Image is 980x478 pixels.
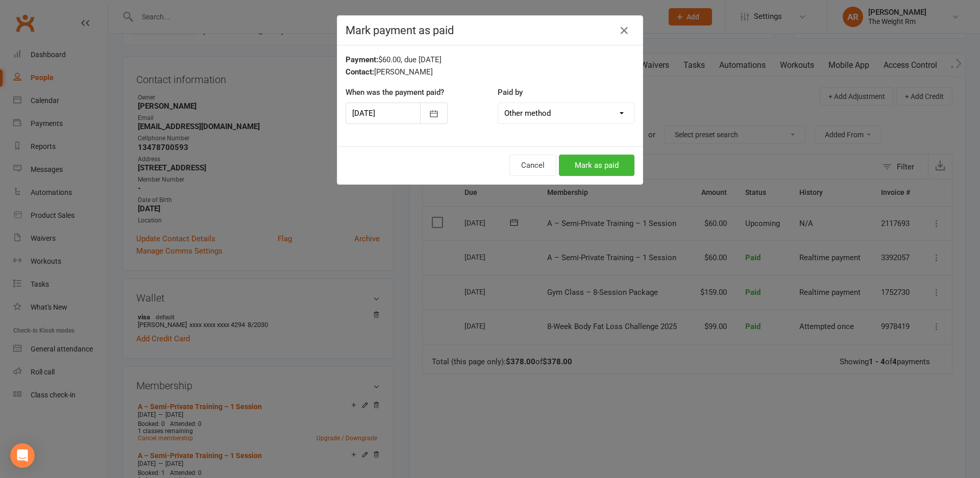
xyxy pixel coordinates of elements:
button: Cancel [509,155,556,176]
div: [PERSON_NAME] [346,66,634,78]
div: $60.00, due [DATE] [346,54,634,66]
h4: Mark payment as paid [346,24,634,37]
strong: Contact: [346,67,374,77]
label: When was the payment paid? [346,86,444,98]
strong: Payment: [346,55,378,64]
div: Open Intercom Messenger [10,443,35,468]
label: Paid by [498,86,523,98]
button: Close [616,22,632,39]
button: Mark as paid [559,155,634,176]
